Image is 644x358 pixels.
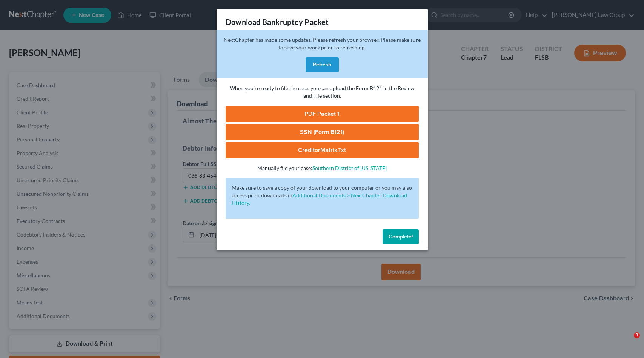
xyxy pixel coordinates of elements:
a: PDF Packet 1 [226,106,419,122]
a: CreditorMatrix.txt [226,142,419,158]
a: Southern District of [US_STATE] [312,165,387,171]
p: Make sure to save a copy of your download to your computer or you may also access prior downloads in [232,184,413,207]
span: 3 [634,332,640,338]
iframe: Intercom live chat [618,332,636,350]
h3: Download Bankruptcy Packet [226,17,329,27]
a: Additional Documents > NextChapter Download History. [232,192,407,206]
p: When you're ready to file the case, you can upload the Form B121 in the Review and File section. [226,85,419,100]
span: Complete! [389,234,413,240]
button: Refresh [306,57,339,72]
button: Complete! [383,229,419,244]
a: SSN (Form B121) [226,124,419,140]
p: Manually file your case: [226,164,419,172]
span: NextChapter has made some updates. Please refresh your browser. Please make sure to save your wor... [224,37,421,51]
